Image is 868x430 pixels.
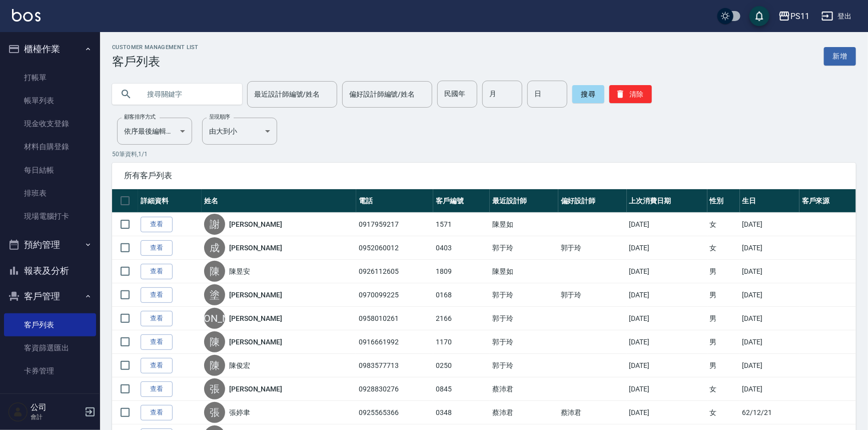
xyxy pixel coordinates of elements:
[740,307,799,330] td: [DATE]
[4,36,96,62] button: 櫃檯作業
[141,217,173,232] a: 查看
[209,113,230,121] label: 呈現順序
[141,334,173,350] a: 查看
[112,44,199,51] h2: Customer Management List
[229,266,250,276] a: 陳昱安
[490,283,558,307] td: 郭于玲
[740,330,799,354] td: [DATE]
[740,377,799,401] td: [DATE]
[490,213,558,236] td: 陳昱如
[229,337,282,347] a: [PERSON_NAME]
[204,355,225,376] div: 陳
[356,189,433,213] th: 電話
[740,213,799,236] td: [DATE]
[229,360,250,370] a: 陳俊宏
[141,311,173,326] a: 查看
[433,283,490,307] td: 0168
[707,213,740,236] td: 女
[558,401,627,424] td: 蔡沛君
[627,260,707,283] td: [DATE]
[740,236,799,260] td: [DATE]
[490,377,558,401] td: 蔡沛君
[707,307,740,330] td: 男
[31,412,82,421] p: 會計
[4,89,96,112] a: 帳單列表
[112,150,856,159] p: 50 筆資料, 1 / 1
[433,260,490,283] td: 1809
[4,336,96,359] a: 客資篩選匯出
[627,330,707,354] td: [DATE]
[433,213,490,236] td: 1571
[627,213,707,236] td: [DATE]
[124,113,156,121] label: 顧客排序方式
[204,214,225,235] div: 謝
[707,377,740,401] td: 女
[8,402,28,422] img: Person
[4,387,96,413] button: 行銷工具
[138,189,202,213] th: 詳細資料
[490,330,558,354] td: 郭于玲
[627,189,707,213] th: 上次消費日期
[356,307,433,330] td: 0958010261
[740,189,799,213] th: 生日
[124,171,844,181] span: 所有客戶列表
[558,189,627,213] th: 偏好設計師
[490,260,558,283] td: 陳昱如
[558,236,627,260] td: 郭于玲
[204,237,225,258] div: 成
[572,85,604,103] button: 搜尋
[204,402,225,423] div: 張
[229,313,282,323] a: [PERSON_NAME]
[707,283,740,307] td: 男
[817,7,856,26] button: 登出
[4,258,96,284] button: 報表及分析
[356,260,433,283] td: 0926112605
[609,85,652,103] button: 清除
[141,358,173,373] a: 查看
[627,307,707,330] td: [DATE]
[740,260,799,283] td: [DATE]
[141,240,173,256] a: 查看
[4,66,96,89] a: 打帳單
[627,354,707,377] td: [DATE]
[627,283,707,307] td: [DATE]
[4,313,96,336] a: 客戶列表
[433,189,490,213] th: 客戶編號
[774,6,813,27] button: PS11
[204,378,225,399] div: 張
[627,401,707,424] td: [DATE]
[4,283,96,309] button: 客戶管理
[790,10,809,23] div: PS11
[433,377,490,401] td: 0845
[490,401,558,424] td: 蔡沛君
[229,243,282,253] a: [PERSON_NAME]
[558,283,627,307] td: 郭于玲
[141,405,173,420] a: 查看
[117,118,192,145] div: 依序最後編輯時間
[229,384,282,394] a: [PERSON_NAME]
[707,236,740,260] td: 女
[740,283,799,307] td: [DATE]
[707,354,740,377] td: 男
[141,264,173,279] a: 查看
[824,47,856,66] a: 新增
[4,232,96,258] button: 預約管理
[707,330,740,354] td: 男
[356,401,433,424] td: 0925565366
[356,377,433,401] td: 0928830276
[356,283,433,307] td: 0970099225
[229,407,250,417] a: 張婷聿
[202,189,356,213] th: 姓名
[490,236,558,260] td: 郭于玲
[490,354,558,377] td: 郭于玲
[627,377,707,401] td: [DATE]
[4,205,96,228] a: 現場電腦打卡
[433,236,490,260] td: 0403
[229,290,282,300] a: [PERSON_NAME]
[229,219,282,229] a: [PERSON_NAME]
[356,354,433,377] td: 0983577713
[204,331,225,352] div: 陳
[31,402,82,412] h5: 公司
[4,359,96,382] a: 卡券管理
[356,213,433,236] td: 0917959217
